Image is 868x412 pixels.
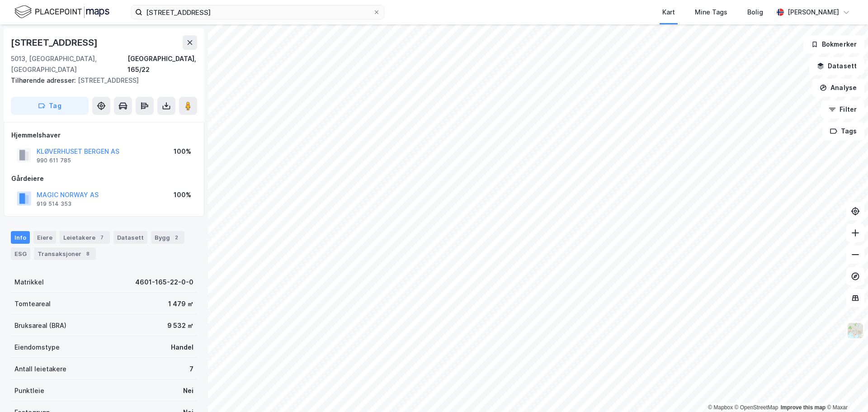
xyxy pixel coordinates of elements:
[113,231,147,244] div: Datasett
[747,7,763,18] div: Bolig
[14,4,109,20] img: logo.f888ab2527a4732fd821a326f86c7f29.svg
[135,277,193,288] div: 4601-165-22-0-0
[151,231,184,244] div: Bygg
[823,369,868,412] div: Kontrollprogram for chat
[174,189,191,200] div: 100%
[127,53,198,75] div: [GEOGRAPHIC_DATA], 165/22
[172,233,181,242] div: 2
[11,97,89,115] button: Tag
[14,342,60,353] div: Eiendomstype
[168,298,193,309] div: 1 479 ㎡
[822,122,864,140] button: Tags
[37,200,71,208] div: 919 514 353
[11,75,190,86] div: [STREET_ADDRESS]
[14,385,44,396] div: Punktleie
[809,57,864,75] button: Datasett
[662,7,675,18] div: Kart
[708,404,733,411] a: Mapbox
[11,130,197,141] div: Hjemmelshaver
[11,53,127,75] div: 5013, [GEOGRAPHIC_DATA], [GEOGRAPHIC_DATA]
[167,320,193,331] div: 9 532 ㎡
[171,342,193,353] div: Handel
[34,247,96,260] div: Transaksjoner
[142,5,373,19] input: Søk på adresse, matrikkel, gårdeiere, leietakere eller personer
[11,35,99,50] div: [STREET_ADDRESS]
[11,76,78,84] span: Tilhørende adresser:
[11,173,197,184] div: Gårdeiere
[60,231,110,244] div: Leietakere
[33,231,56,244] div: Eiere
[823,369,868,412] iframe: Chat Widget
[14,277,44,288] div: Matrikkel
[695,7,727,18] div: Mine Tags
[11,247,30,260] div: ESG
[803,35,864,53] button: Bokmerker
[735,404,778,411] a: OpenStreetMap
[781,404,826,411] a: Improve this map
[189,364,193,374] div: 7
[183,385,193,396] div: Nei
[812,79,864,97] button: Analyse
[97,233,106,242] div: 7
[14,320,66,331] div: Bruksareal (BRA)
[14,364,66,374] div: Antall leietakere
[174,146,191,157] div: 100%
[37,157,71,164] div: 990 611 785
[788,7,839,18] div: [PERSON_NAME]
[83,249,92,258] div: 8
[11,231,30,244] div: Info
[14,298,51,309] div: Tomteareal
[821,100,864,118] button: Filter
[847,322,864,339] img: Z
